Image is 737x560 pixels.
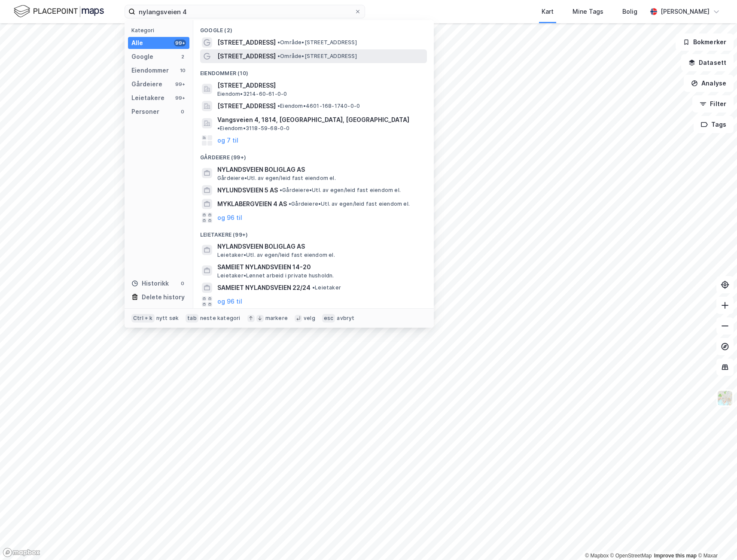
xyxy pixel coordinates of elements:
[179,53,186,60] div: 2
[280,187,282,193] span: •
[654,553,697,559] a: Improve this map
[717,390,733,406] img: Z
[179,67,186,74] div: 10
[217,185,278,195] span: NYLUNDSVEIEN 5 AS
[692,95,734,113] button: Filter
[217,283,311,293] span: SAMEIET NYLANDSVEIEN 22/24
[131,93,164,103] div: Leietakere
[277,39,357,46] span: Område • [STREET_ADDRESS]
[610,553,652,559] a: OpenStreetMap
[217,135,238,146] button: og 7 til
[131,27,189,33] div: Kategori
[542,6,554,17] div: Kart
[277,39,280,46] span: •
[217,80,423,91] span: [STREET_ADDRESS]
[322,314,335,323] div: esc
[312,284,315,291] span: •
[585,553,609,559] a: Mapbox
[217,175,336,182] span: Gårdeiere • Utl. av egen/leid fast eiendom el.
[277,103,360,110] span: Eiendom • 4601-168-1740-0-0
[217,101,276,111] span: [STREET_ADDRESS]
[131,107,159,117] div: Personer
[3,548,40,557] a: Mapbox homepage
[694,116,734,133] button: Tags
[694,519,737,560] iframe: Chat Widget
[661,6,710,17] div: [PERSON_NAME]
[289,201,291,207] span: •
[131,314,155,323] div: Ctrl + k
[217,125,220,131] span: •
[217,199,287,209] span: MYKLABERGVEIEN 4 AS
[280,187,401,194] span: Gårdeiere • Utl. av egen/leid fast eiendom el.
[193,63,434,79] div: Eiendommer (10)
[217,213,242,223] button: og 96 til
[174,81,186,88] div: 99+
[277,53,357,60] span: Område • [STREET_ADDRESS]
[14,4,104,19] img: logo.f888ab2527a4732fd821a326f86c7f29.svg
[179,280,186,287] div: 0
[193,225,434,240] div: Leietakere (99+)
[131,52,153,62] div: Google
[622,6,637,17] div: Bolig
[193,147,434,163] div: Gårdeiere (99+)
[289,201,410,207] span: Gårdeiere • Utl. av egen/leid fast eiendom el.
[277,53,280,59] span: •
[156,315,179,322] div: nytt søk
[217,262,423,272] span: SAMEIET NYLANDSVEIEN 14-20
[684,75,734,92] button: Analyse
[200,315,241,322] div: neste kategori
[142,292,185,302] div: Delete history
[135,5,354,18] input: Søk på adresse, matrikkel, gårdeiere, leietakere eller personer
[312,284,341,291] span: Leietaker
[186,314,198,323] div: tab
[217,252,335,259] span: Leietaker • Utl. av egen/leid fast eiendom el.
[217,272,334,279] span: Leietaker • Lønnet arbeid i private husholdn.
[179,108,186,115] div: 0
[217,51,276,61] span: [STREET_ADDRESS]
[265,315,288,322] div: markere
[681,54,734,71] button: Datasett
[193,20,434,36] div: Google (2)
[174,94,186,101] div: 99+
[174,40,186,46] div: 99+
[217,241,423,252] span: NYLANDSVEIEN BOLIGLAG AS
[131,79,162,89] div: Gårdeiere
[304,315,315,322] div: velg
[217,296,242,307] button: og 96 til
[131,65,169,76] div: Eiendommer
[676,33,734,51] button: Bokmerker
[217,125,290,132] span: Eiendom • 3118-59-68-0-0
[277,103,280,109] span: •
[217,37,276,48] span: [STREET_ADDRESS]
[337,315,354,322] div: avbryt
[217,115,409,125] span: Vangsveien 4, 1814, [GEOGRAPHIC_DATA], [GEOGRAPHIC_DATA]
[131,278,169,289] div: Historikk
[217,164,423,175] span: NYLANDSVEIEN BOLIGLAG AS
[131,38,143,48] div: Alle
[694,519,737,560] div: Kontrollprogram for chat
[573,6,603,17] div: Mine Tags
[217,91,287,97] span: Eiendom • 3214-60-61-0-0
